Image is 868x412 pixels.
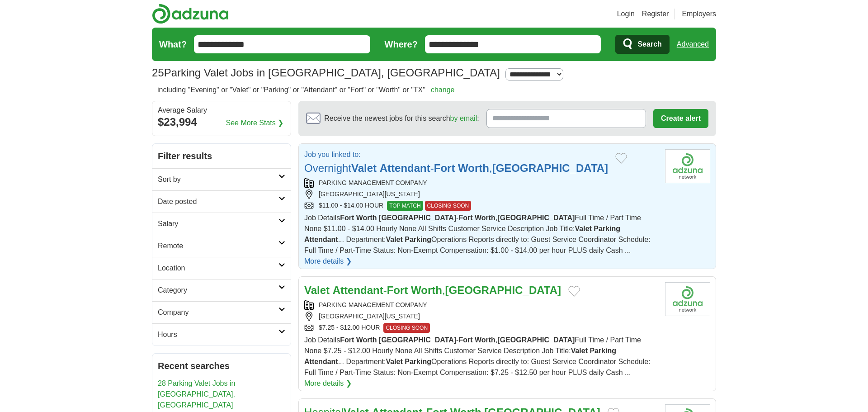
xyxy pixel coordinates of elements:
[594,225,620,232] strong: Parking
[226,118,284,128] a: See More Stats ❯
[304,162,608,174] a: OvernightValet Attendant-Fort Worth,[GEOGRAPHIC_DATA]
[158,196,278,207] h2: Date posted
[575,225,592,232] strong: Valet
[158,218,278,229] h2: Salary
[304,336,651,376] span: Job Details - , Full Time / Part Time None $7.25 - $12.00 Hourly None All Shifts Customer Service...
[304,201,658,211] div: $11.00 - $14.00 HOUR
[152,168,291,190] a: Sort by
[152,144,291,168] h2: Filter results
[158,263,278,274] h2: Location
[158,307,278,318] h2: Company
[653,109,708,128] button: Create alert
[304,149,608,160] p: Job you linked to:
[590,347,616,355] strong: Parking
[159,38,187,51] label: What?
[568,286,580,297] button: Add to favorite jobs
[304,284,561,296] a: Valet Attendant-Fort Worth,[GEOGRAPHIC_DATA]
[152,279,291,301] a: Category
[158,174,278,185] h2: Sort by
[152,65,164,81] span: 25
[405,358,431,365] strong: Parking
[434,162,455,174] strong: Fort
[152,66,500,79] h1: Parking Valet Jobs in [GEOGRAPHIC_DATA], [GEOGRAPHIC_DATA]
[387,201,423,211] span: TOP MATCH
[458,214,472,222] strong: Fort
[304,256,352,267] a: More details ❯
[304,300,658,310] div: PARKING MANAGEMENT COMPANY
[665,282,710,316] img: Company logo
[304,214,651,254] span: Job Details - , Full Time / Part Time None $11.00 - $14.00 Hourly None All Shifts Customer Servic...
[642,9,669,19] a: Register
[152,4,229,24] img: Adzuna logo
[682,9,716,19] a: Employers
[152,190,291,213] a: Date posted
[379,336,456,344] strong: [GEOGRAPHIC_DATA]
[450,114,477,122] a: by email
[385,38,418,51] label: Where?
[615,153,627,164] button: Add to favorite jobs
[340,214,354,222] strong: Fort
[405,236,431,243] strong: Parking
[387,284,408,296] strong: Fort
[411,284,442,296] strong: Worth
[157,85,454,95] h2: including "Evening" or "Valet" or "Parking" or "Attendant" or "Fort" or "Worth" or "TX"
[356,214,377,222] strong: Worth
[497,336,575,344] strong: [GEOGRAPHIC_DATA]
[324,113,479,124] span: Receive the newest jobs for this search :
[152,257,291,279] a: Location
[304,189,658,199] div: [GEOGRAPHIC_DATA][US_STATE]
[158,329,278,340] h2: Hours
[158,359,285,373] h2: Recent searches
[340,336,354,344] strong: Fort
[475,336,495,344] strong: Worth
[152,213,291,235] a: Salary
[304,323,658,333] div: $7.25 - $12.00 HOUR
[475,214,495,222] strong: Worth
[445,284,561,296] strong: [GEOGRAPHIC_DATA]
[304,358,338,365] strong: Attendant
[158,114,285,130] div: $23,994
[304,312,658,321] div: [GEOGRAPHIC_DATA][US_STATE]
[304,178,658,188] div: PARKING MANAGEMENT COMPANY
[383,323,430,333] span: CLOSING SOON
[571,347,588,355] strong: Valet
[492,162,608,174] strong: [GEOGRAPHIC_DATA]
[665,149,710,183] img: Company logo
[615,35,669,54] button: Search
[356,336,377,344] strong: Worth
[152,301,291,323] a: Company
[158,379,235,409] a: 28 Parking Valet Jobs in [GEOGRAPHIC_DATA], [GEOGRAPHIC_DATA]
[333,284,383,296] strong: Attendant
[304,284,330,296] strong: Valet
[677,35,709,53] a: Advanced
[637,35,661,53] span: Search
[431,86,455,94] a: change
[386,236,402,243] strong: Valet
[497,214,575,222] strong: [GEOGRAPHIC_DATA]
[386,358,402,365] strong: Valet
[617,9,635,19] a: Login
[458,162,489,174] strong: Worth
[379,214,456,222] strong: [GEOGRAPHIC_DATA]
[304,378,352,389] a: More details ❯
[158,241,278,251] h2: Remote
[158,107,285,114] div: Average Salary
[152,235,291,257] a: Remote
[425,201,472,211] span: CLOSING SOON
[380,162,430,174] strong: Attendant
[152,323,291,346] a: Hours
[304,236,338,243] strong: Attendant
[458,336,472,344] strong: Fort
[158,285,278,296] h2: Category
[351,162,377,174] strong: Valet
